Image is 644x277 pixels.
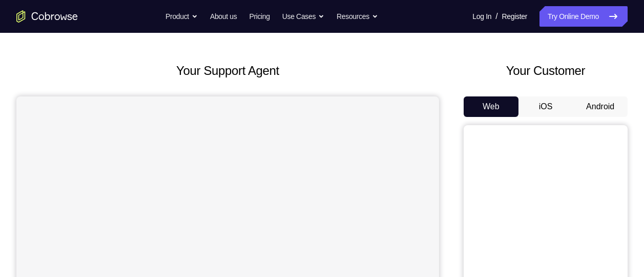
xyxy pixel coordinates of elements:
button: iOS [518,96,573,117]
button: Use Cases [282,6,324,27]
button: Product [165,6,198,27]
button: Web [464,96,518,117]
button: Android [573,96,628,117]
a: Go to the home page [16,10,78,23]
a: Log In [472,6,491,27]
a: About us [210,6,237,27]
button: Resources [337,6,378,27]
a: Pricing [249,6,269,27]
h2: Your Customer [464,62,628,80]
a: Try Online Demo [539,6,628,27]
h2: Your Support Agent [16,62,439,80]
span: / [495,10,497,23]
a: Register [502,6,527,27]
